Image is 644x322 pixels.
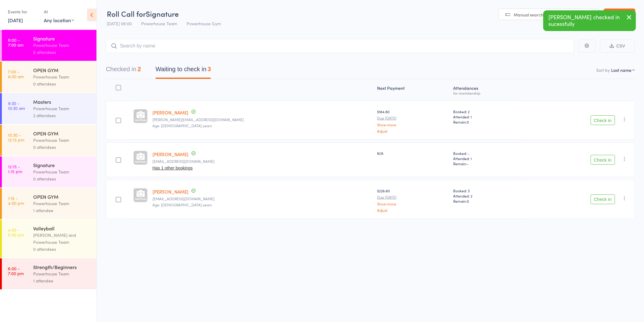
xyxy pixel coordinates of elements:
span: Manual search [514,12,544,18]
time: 12:15 - 1:15 pm [8,164,22,174]
a: 7:00 -8:00 amOPEN GYMPowerhouse Team0 attendees [2,61,96,93]
a: Exit roll call [604,9,635,21]
a: 6:00 -7:00 amSignaturePowerhouse Team5 attendees [2,30,96,61]
span: Remain: [453,119,523,124]
time: 10:30 - 12:15 pm [8,132,24,142]
button: CSV [600,40,635,53]
time: 6:00 - 7:00 pm [8,266,24,276]
span: Attended: 1 [453,156,523,161]
a: 10:30 -12:15 pmOPEN GYMPowerhouse Team0 attendees [2,125,96,156]
div: 2 attendees [33,112,91,119]
a: 12:15 -1:15 pmSignaturePowerhouse Team0 attendees [2,156,96,187]
span: Powerhouse Gym [187,20,221,26]
div: $184.80 [377,109,449,133]
span: [DATE] 06:00 [107,20,132,26]
time: 7:00 - 8:00 am [8,69,24,79]
button: Check in [591,194,615,204]
a: Show more [377,202,449,206]
div: N/A [377,151,449,156]
a: [PERSON_NAME] [152,151,188,157]
div: 0 attendees [33,175,91,182]
div: 5 attendees [33,49,91,56]
span: Remain: [453,161,523,166]
div: Last name [611,67,632,73]
span: Booked: - [453,151,523,156]
span: Booked: 2 [453,109,523,114]
div: [PERSON_NAME] and Powerhouse Team [33,232,91,246]
div: Powerhouse Team [33,42,91,49]
small: Due [DATE] [377,116,449,120]
div: Strength/Beginners [33,264,91,270]
span: Attended: 2 [453,193,523,198]
div: Powerhouse Team [33,270,91,277]
span: 0 [467,198,469,204]
button: Check in [591,155,615,165]
span: Remain: [453,198,523,204]
div: 0 attendees [33,246,91,253]
time: 4:00 - 5:00 pm [8,227,24,237]
div: 0 attendees [33,144,91,151]
span: Age: [DEMOGRAPHIC_DATA] years [152,123,212,128]
a: [DATE] [8,17,23,23]
span: - [467,161,469,166]
div: [PERSON_NAME] checked in sucessfully [543,10,636,31]
div: 2 [138,66,141,72]
span: Booked: 3 [453,188,523,193]
div: Atten­dances [451,82,526,98]
small: celynch7@gmail.com [152,197,373,201]
a: 1:15 -4:00 pmOPEN GYMPowerhouse Team1 attendee [2,188,96,219]
div: Signature [33,162,91,168]
time: 6:00 - 7:00 am [8,37,23,47]
span: Roll Call for [107,9,146,19]
div: OPEN GYM [33,193,91,200]
div: Powerhouse Team [33,137,91,144]
div: 0 attendees [33,80,91,87]
div: Masters [33,98,91,105]
label: Sort by [597,67,610,73]
button: Waiting to check in3 [156,63,211,79]
div: Powerhouse Team [33,73,91,80]
div: 1 attendee [33,207,91,214]
a: Adjust [377,129,449,133]
span: 0 [467,119,469,124]
small: jonnodurham@msn.com [152,159,373,163]
div: OPEN GYM [33,67,91,73]
button: Has 1 other bookings [152,166,193,170]
div: Events for [8,7,38,17]
small: Due [DATE] [377,195,449,199]
div: At [44,7,74,17]
span: Attended: 1 [453,114,523,119]
button: Check in [591,115,615,125]
a: Show more [377,123,449,127]
div: Powerhouse Team [33,168,91,175]
div: for membership [453,91,523,95]
div: Powerhouse Team [33,200,91,207]
div: $228.80 [377,188,449,212]
span: Age: [DEMOGRAPHIC_DATA] years [152,202,212,207]
time: 1:15 - 4:00 pm [8,196,24,205]
div: Signature [33,35,91,42]
span: Powerhouse Team [141,20,177,26]
a: Adjust [377,208,449,212]
time: 9:30 - 10:30 am [8,101,25,110]
div: Volleyball [33,225,91,232]
input: Search by name [106,39,574,53]
a: [PERSON_NAME] [152,188,188,195]
a: 6:00 -7:00 pmStrength/BeginnersPowerhouse Team1 attendee [2,258,96,289]
div: 1 attendee [33,277,91,284]
small: sarah_collett@bigpond.com [152,117,373,122]
a: 9:30 -10:30 amMastersPowerhouse Team2 attendees [2,93,96,124]
a: [PERSON_NAME] [152,109,188,116]
a: 4:00 -5:00 pmVolleyball[PERSON_NAME] and Powerhouse Team0 attendees [2,220,96,258]
div: 3 [208,66,211,72]
button: Checked in2 [106,63,141,79]
span: Signature [146,9,179,19]
div: Next Payment [375,82,451,98]
div: Powerhouse Team [33,105,91,112]
div: Any location [44,17,74,23]
div: OPEN GYM [33,130,91,137]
